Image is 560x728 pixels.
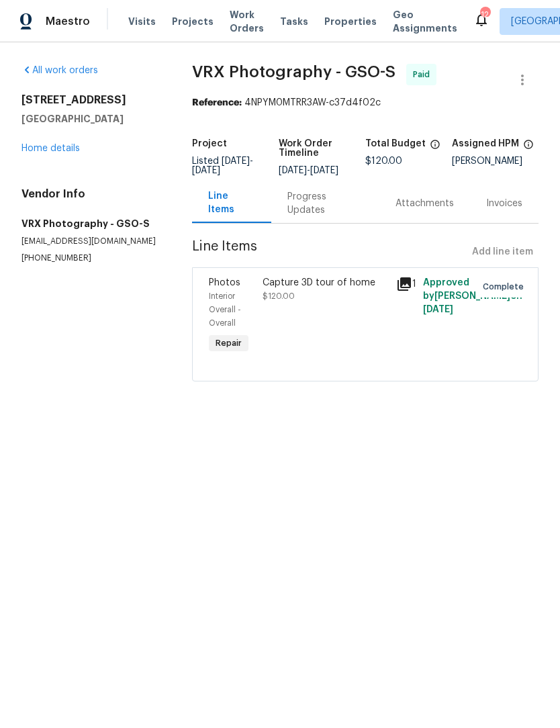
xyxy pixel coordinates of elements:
[192,166,220,175] span: [DATE]
[483,280,529,293] span: Complete
[263,276,388,289] div: Capture 3D tour of home
[192,156,253,175] span: Listed
[279,166,338,175] span: -
[279,166,307,175] span: [DATE]
[280,17,308,26] span: Tasks
[365,139,426,148] h5: Total Budget
[324,15,377,28] span: Properties
[430,139,440,156] span: The total cost of line items that have been proposed by Opendoor. This sum includes line items th...
[452,156,539,166] div: [PERSON_NAME]
[21,144,80,153] a: Home details
[209,292,241,327] span: Interior Overall - Overall
[192,64,395,80] span: VRX Photography - GSO-S
[21,187,160,201] h4: Vendor Info
[486,197,522,210] div: Invoices
[480,8,489,21] div: 12
[452,139,519,148] h5: Assigned HPM
[263,292,295,300] span: $120.00
[21,112,160,126] h5: [GEOGRAPHIC_DATA]
[230,8,264,35] span: Work Orders
[208,189,254,216] div: Line Items
[395,197,454,210] div: Attachments
[396,276,415,292] div: 1
[172,15,214,28] span: Projects
[192,96,539,109] div: 4NPYM0MTRR3AW-c37d4f02c
[209,278,240,287] span: Photos
[365,156,402,166] span: $120.00
[210,336,247,350] span: Repair
[192,156,253,175] span: -
[21,253,160,264] p: [PHONE_NUMBER]
[279,139,365,158] h5: Work Order Timeline
[192,139,227,148] h5: Project
[21,217,160,230] h5: VRX Photography - GSO-S
[423,278,522,314] span: Approved by [PERSON_NAME] on
[423,305,453,314] span: [DATE]
[310,166,338,175] span: [DATE]
[192,240,467,265] span: Line Items
[128,15,156,28] span: Visits
[413,68,435,81] span: Paid
[192,98,242,107] b: Reference:
[287,190,363,217] div: Progress Updates
[393,8,457,35] span: Geo Assignments
[21,236,160,247] p: [EMAIL_ADDRESS][DOMAIN_NAME]
[222,156,250,166] span: [DATE]
[21,93,160,107] h2: [STREET_ADDRESS]
[46,15,90,28] span: Maestro
[523,139,534,156] span: The hpm assigned to this work order.
[21,66,98,75] a: All work orders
